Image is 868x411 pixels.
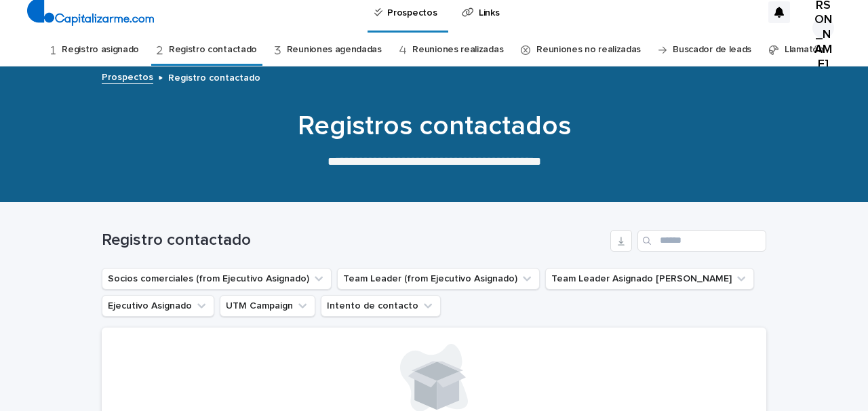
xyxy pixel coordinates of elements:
[673,34,751,66] a: Buscador de leads
[812,17,834,39] div: [PERSON_NAME]
[545,268,754,290] button: Team Leader Asignado LLamados
[102,231,605,250] h1: Registro contactado
[168,69,260,84] p: Registro contactado
[337,268,540,290] button: Team Leader (from Ejecutivo Asignado)
[637,230,766,252] input: Search
[412,34,503,66] a: Reuniones realizadas
[536,34,641,66] a: Reuniones no realizadas
[102,268,332,290] button: Socios comerciales (from Ejecutivo Asignado)
[62,34,139,66] a: Registro asignado
[169,34,257,66] a: Registro contactado
[102,295,214,317] button: Ejecutivo Asignado
[287,34,382,66] a: Reuniones agendadas
[102,110,766,142] h1: Registros contactados
[102,68,153,84] a: Prospectos
[220,295,315,317] button: UTM Campaign
[321,295,441,317] button: Intento de contacto
[785,34,824,66] a: Llamatón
